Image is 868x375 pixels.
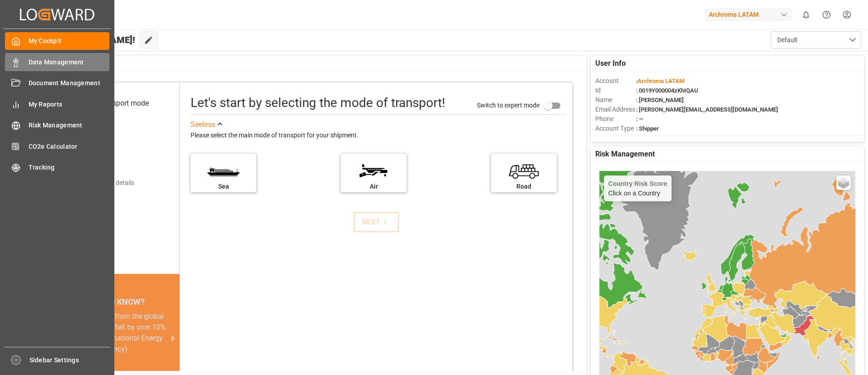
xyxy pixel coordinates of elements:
[638,78,684,84] span: Archroma LATAM
[29,36,110,46] span: My Cockpit
[195,182,252,191] div: Sea
[60,311,169,355] div: CO2 emissions from the global transport sector fell by over 10% in [DATE] (International Energy A...
[636,125,659,132] span: : Shipper
[38,31,135,49] span: Hello [PERSON_NAME]!
[477,101,539,108] span: Switch to expert mode
[345,182,402,191] div: Air
[191,119,215,130] div: See less
[5,53,109,71] a: Data Management
[836,175,851,190] a: Layers
[636,116,643,122] span: : —
[5,74,109,92] a: Document Management
[29,356,111,365] span: Sidebar Settings
[495,182,552,191] div: Road
[78,178,134,188] div: Add shipping details
[595,124,636,133] span: Account Type
[595,105,636,114] span: Email Address
[5,117,109,134] a: Risk Management
[595,95,636,105] span: Name
[608,180,667,197] div: Click on a Country
[5,159,109,176] a: Tracking
[636,87,698,94] span: : 0019Y000004zKhIQAU
[49,293,180,311] div: DID YOU KNOW?
[705,8,792,21] div: Archroma LATAM
[636,78,684,84] span: :
[362,217,390,228] div: NEXT
[796,5,816,25] button: show 0 new notifications
[636,97,684,103] span: : [PERSON_NAME]
[595,86,636,95] span: Id
[29,142,110,151] span: CO2e Calculator
[191,130,566,141] div: Please select the main mode of transport for your shipment.
[595,149,655,160] span: Risk Management
[5,95,109,113] a: My Reports
[595,58,626,69] span: User Info
[816,5,837,25] button: Help Center
[770,31,861,49] button: open menu
[167,311,180,365] button: next slide / item
[29,163,110,172] span: Tracking
[595,76,636,86] span: Account
[29,121,110,130] span: Risk Management
[705,6,796,23] button: Archroma LATAM
[595,114,636,124] span: Phone
[29,78,110,88] span: Document Management
[608,180,667,187] h4: Country Risk Score
[777,35,798,45] span: Default
[191,93,445,112] div: Let's start by selecting the mode of transport!
[353,212,399,232] button: NEXT
[29,58,110,67] span: Data Management
[29,100,110,109] span: My Reports
[5,137,109,155] a: CO2e Calculator
[636,106,778,113] span: : [PERSON_NAME][EMAIL_ADDRESS][DOMAIN_NAME]
[5,32,109,50] a: My Cockpit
